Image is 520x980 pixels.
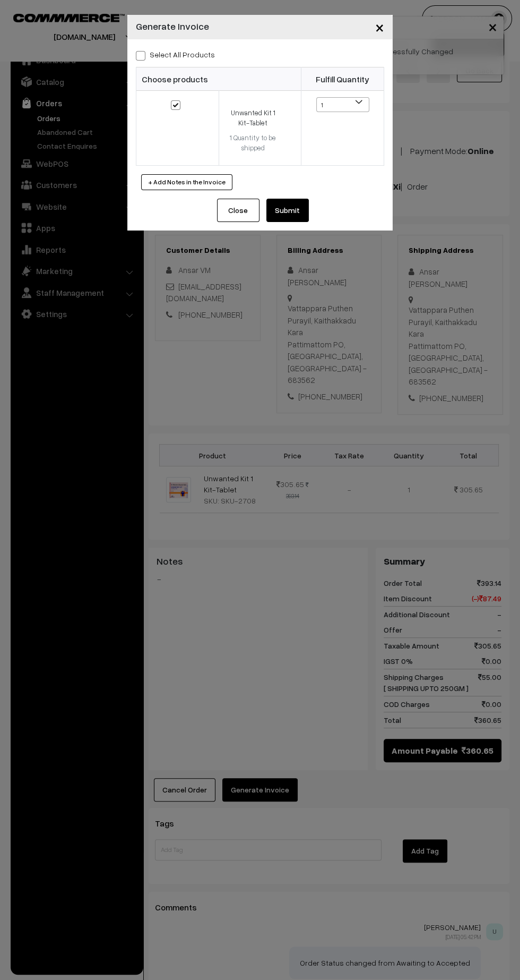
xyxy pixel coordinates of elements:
[226,133,281,154] div: 1 Quantity to be shipped
[301,67,384,91] th: Fulfill Quantity
[136,49,215,60] label: Select all Products
[141,174,232,190] button: + Add Notes in the Invoice
[316,97,369,112] span: 1
[375,17,384,37] span: ×
[317,98,369,113] span: 1
[136,67,301,91] th: Choose products
[136,19,209,33] h4: Generate Invoice
[226,108,281,129] div: Unwanted Kit 1 Kit-Tablet
[367,11,393,44] button: Close
[266,199,309,222] button: Submit
[217,199,259,222] button: Close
